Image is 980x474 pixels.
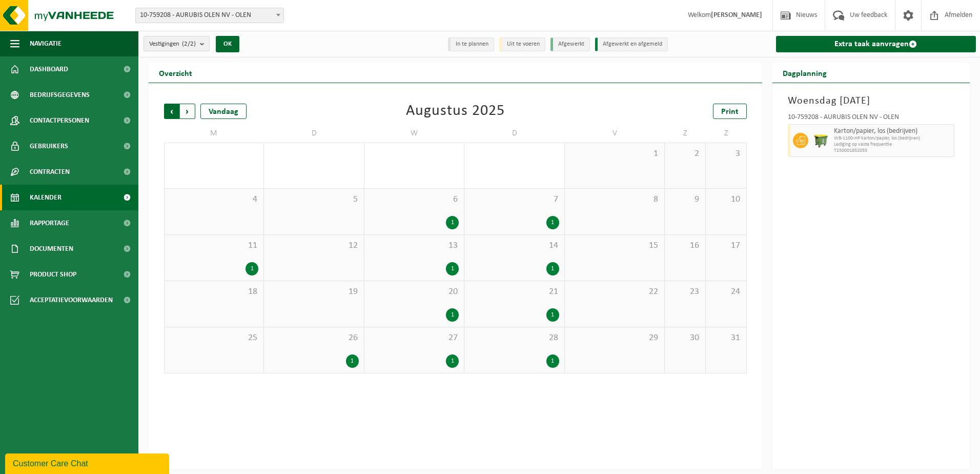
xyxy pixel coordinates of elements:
span: 16 [670,240,700,251]
span: T250001852055 [834,148,952,154]
h2: Dagplanning [772,63,837,83]
span: Vorige [164,104,179,119]
td: M [164,124,264,143]
span: 10 [711,194,741,205]
span: 14 [469,240,559,251]
span: 1 [570,148,659,160]
div: 1 [546,262,559,275]
strong: [PERSON_NAME] [711,11,762,19]
span: Contracten [30,159,70,185]
span: 10-759208 - AURUBIS OLEN NV - OLEN [135,8,284,23]
div: 10-759208 - AURUBIS OLEN NV - OLEN [788,114,955,124]
span: 25 [170,332,258,344]
span: Kalender [30,185,62,210]
div: 1 [346,354,359,368]
h2: Overzicht [149,63,202,83]
span: 18 [170,286,258,298]
span: 20 [370,286,459,298]
li: In te plannen [448,37,494,51]
td: D [264,124,364,143]
span: Lediging op vaste frequentie [834,142,952,148]
span: Documenten [30,236,73,262]
span: 9 [670,194,700,205]
div: 1 [546,216,559,229]
div: 1 [546,354,559,368]
div: Augustus 2025 [406,104,505,119]
span: Contactpersonen [30,108,89,133]
li: Afgewerkt [550,37,590,51]
span: Acceptatievoorwaarden [30,287,113,313]
button: Vestigingen(2/2) [144,36,210,51]
span: Dashboard [30,56,68,82]
li: Afgewerkt en afgemeld [595,37,668,51]
td: Z [706,124,747,143]
span: 15 [570,240,659,251]
a: Extra taak aanvragen [776,36,976,52]
iframe: chat widget [5,451,171,474]
td: W [364,124,464,143]
span: Rapportage [30,210,69,236]
span: WB-1100-HP karton/papier, los (bedrijven) [834,135,952,142]
span: 22 [570,286,659,298]
span: Bedrijfsgegevens [30,82,90,108]
div: Vandaag [200,104,247,119]
span: 3 [711,148,741,160]
span: 27 [370,332,459,344]
a: Print [713,104,747,119]
span: 28 [469,332,559,344]
span: 19 [269,286,358,298]
td: D [464,124,564,143]
span: 31 [711,332,741,344]
li: Uit te voeren [499,37,545,51]
span: 23 [670,286,700,298]
span: 24 [711,286,741,298]
td: V [565,124,665,143]
span: Karton/papier, los (bedrijven) [834,127,952,135]
div: 1 [246,262,258,275]
span: 6 [370,194,459,205]
span: Navigatie [30,31,62,56]
div: 1 [446,216,459,229]
span: 17 [711,240,741,251]
span: 7 [469,194,559,205]
count: (2/2) [182,41,196,47]
span: 4 [170,194,258,205]
span: Product Shop [30,262,76,287]
div: 1 [446,262,459,275]
span: 12 [269,240,358,251]
button: OK [216,36,239,52]
span: 11 [170,240,258,251]
span: 5 [269,194,358,205]
td: Z [665,124,706,143]
span: 13 [370,240,459,251]
h3: Woensdag [DATE] [788,93,955,109]
span: Gebruikers [30,133,68,159]
span: Print [721,108,739,116]
span: 8 [570,194,659,205]
div: 1 [546,308,559,322]
span: 2 [670,148,700,160]
div: 1 [446,354,459,368]
span: 29 [570,332,659,344]
img: WB-1100-HPE-GN-50 [813,133,829,148]
span: Vestigingen [149,36,196,52]
span: 30 [670,332,700,344]
span: 26 [269,332,358,344]
span: 21 [469,286,559,298]
span: 10-759208 - AURUBIS OLEN NV - OLEN [136,8,283,23]
span: Volgende [180,104,195,119]
div: 1 [446,308,459,322]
